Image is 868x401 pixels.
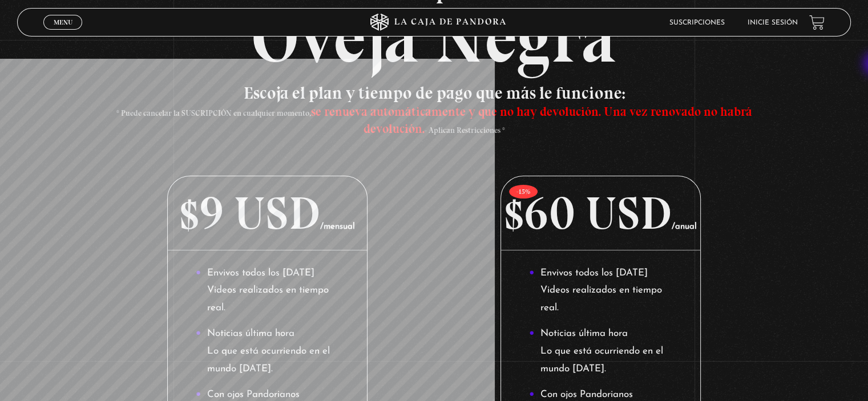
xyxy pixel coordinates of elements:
[529,265,672,317] li: Envivos todos los [DATE] Videos realizados en tiempo real.
[196,325,339,378] li: Noticias última hora Lo que está ocurriendo en el mundo [DATE].
[100,84,767,136] h3: Escoja el plan y tiempo de pago que más le funcione:
[54,19,72,26] span: Menu
[501,176,700,250] p: $60 USD
[672,222,697,231] span: /anual
[168,176,366,250] p: $9 USD
[196,265,339,317] li: Envivos todos los [DATE] Videos realizados en tiempo real.
[809,15,825,30] a: View your shopping cart
[116,108,752,135] span: * Puede cancelar la SUSCRIPCIÓN en cualquier momento, - Aplican Restricciones *
[50,29,76,37] span: Cerrar
[669,19,725,26] a: Suscripciones
[748,19,798,26] a: Inicie sesión
[310,104,752,136] span: se renueva automáticamente y que no hay devolución. Una vez renovado no habrá devolución.
[320,222,355,231] span: /mensual
[529,325,672,378] li: Noticias última hora Lo que está ocurriendo en el mundo [DATE].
